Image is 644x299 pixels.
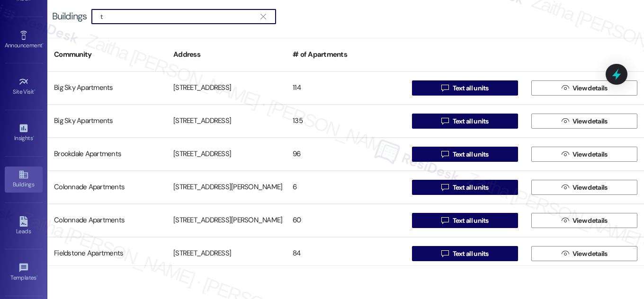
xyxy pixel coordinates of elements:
i:  [562,184,569,191]
i:  [562,84,569,92]
button: View details [531,180,637,195]
span: • [34,87,36,94]
div: Colonnade Apartments [47,178,167,197]
button: View details [531,114,637,129]
button: Text all units [412,213,518,228]
a: Site Visit • [5,74,43,99]
div: [STREET_ADDRESS][PERSON_NAME] [167,211,286,230]
i:  [441,117,448,125]
i:  [260,13,266,20]
a: Insights • [5,120,43,146]
button: View details [531,80,637,96]
div: [STREET_ADDRESS] [167,145,286,164]
button: Clear text [256,9,271,24]
div: Address [167,43,286,66]
div: Community [47,43,167,66]
span: Text all units [453,116,489,126]
div: 6 [286,178,405,197]
button: View details [531,147,637,162]
span: • [36,273,38,280]
button: Text all units [412,80,518,96]
div: 96 [286,145,405,164]
button: Text all units [412,180,518,195]
div: Big Sky Apartments [47,79,167,97]
i:  [441,150,448,158]
div: 60 [286,211,405,230]
button: Text all units [412,246,518,261]
i:  [441,217,448,224]
button: Text all units [412,114,518,129]
div: Big Sky Apartments [47,112,167,131]
div: [STREET_ADDRESS] [167,112,286,131]
span: View details [572,183,608,193]
a: Leads [5,213,43,239]
span: Text all units [453,249,489,259]
button: View details [531,246,637,261]
input: Search by building address [100,10,256,23]
span: Text all units [453,216,489,226]
i:  [441,84,448,92]
div: [STREET_ADDRESS][PERSON_NAME] [167,178,286,197]
span: View details [572,249,608,259]
i:  [562,150,569,158]
span: Text all units [453,83,489,93]
i:  [562,217,569,224]
div: Brookdale Apartments [47,145,167,164]
div: # of Apartments [286,43,405,66]
a: Templates • [5,260,43,285]
a: Buildings [5,167,43,192]
span: View details [572,116,608,126]
div: 84 [286,244,405,263]
div: [STREET_ADDRESS] [167,79,286,97]
i:  [441,184,448,191]
div: 114 [286,79,405,97]
span: View details [572,216,608,226]
i:  [562,117,569,125]
span: Text all units [453,149,489,159]
i:  [562,250,569,257]
div: Colonnade Apartments [47,211,167,230]
button: View details [531,213,637,228]
div: [STREET_ADDRESS] [167,244,286,263]
span: • [33,133,34,140]
span: View details [572,83,608,93]
span: Text all units [453,183,489,193]
span: • [42,41,44,47]
div: Buildings [52,11,87,21]
div: 135 [286,112,405,131]
span: View details [572,149,608,159]
button: Text all units [412,147,518,162]
div: Fieldstone Apartments [47,244,167,263]
i:  [441,250,448,257]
